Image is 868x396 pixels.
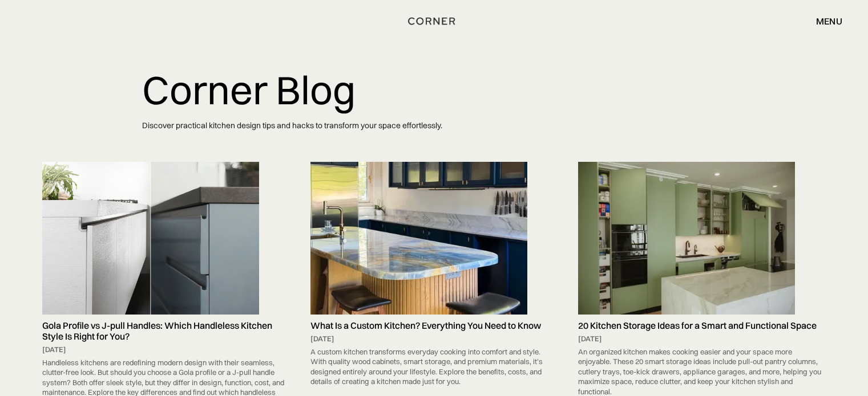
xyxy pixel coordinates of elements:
[310,334,558,344] div: [DATE]
[310,344,558,390] div: A custom kitchen transforms everyday cooking into comfort and style. With quality wood cabinets, ...
[578,334,826,344] div: [DATE]
[310,320,558,331] h5: What Is a Custom Kitchen? Everything You Need to Know
[816,17,842,26] div: menu
[42,345,290,355] div: [DATE]
[42,320,290,342] h5: Gola Profile vs J-pull Handles: Which Handleless Kitchen Style Is Right for You?
[578,320,826,331] h5: 20 Kitchen Storage Ideas for a Smart and Functional Space
[305,162,564,389] a: What Is a Custom Kitchen? Everything You Need to Know[DATE]A custom kitchen transforms everyday c...
[404,14,463,28] a: home
[142,112,726,140] p: Discover practical kitchen design tips and hacks to transform your space effortlessly.
[142,68,726,112] h1: Corner Blog
[805,11,842,31] div: menu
